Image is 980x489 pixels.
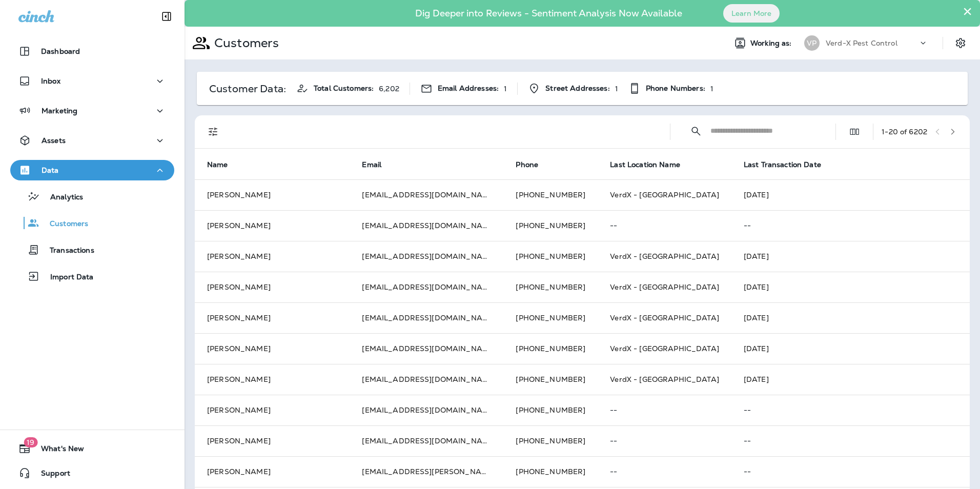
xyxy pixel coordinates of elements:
p: -- [744,467,957,476]
td: [PHONE_NUMBER] [503,210,598,241]
td: [PHONE_NUMBER] [503,179,598,210]
p: -- [610,221,719,230]
span: What's New [31,444,84,457]
td: [PHONE_NUMBER] [503,395,598,425]
p: Dashboard [41,47,80,55]
button: Data [10,160,174,180]
span: 19 [24,437,37,447]
span: Email [362,160,395,169]
p: Assets [42,136,66,145]
span: Street Addresses: [545,84,609,93]
span: Last Transaction Date [744,160,821,169]
p: -- [610,406,719,414]
button: Assets [10,130,174,151]
td: [EMAIL_ADDRESS][DOMAIN_NAME] [350,210,503,241]
td: [EMAIL_ADDRESS][DOMAIN_NAME] [350,425,503,456]
td: [PERSON_NAME] [195,210,350,241]
span: Name [207,160,241,169]
p: -- [610,467,719,476]
td: [PERSON_NAME] [195,272,350,302]
span: Working as: [750,39,794,48]
span: Last Location Name [610,160,693,169]
span: Total Customers: [314,84,374,93]
td: [PERSON_NAME] [195,302,350,333]
span: Phone [516,160,552,169]
span: VerdX - [GEOGRAPHIC_DATA] [610,375,719,384]
td: [PERSON_NAME] [195,456,350,487]
button: Transactions [10,239,174,260]
td: [PERSON_NAME] [195,179,350,210]
td: [DATE] [731,272,970,302]
span: Phone Numbers: [646,84,705,93]
span: Phone [516,160,538,169]
p: -- [744,221,957,230]
p: Marketing [42,107,77,115]
button: Collapse Sidebar [152,6,181,27]
button: Import Data [10,266,174,287]
p: Customers [210,35,279,51]
button: Inbox [10,71,174,91]
td: [PERSON_NAME] [195,241,350,272]
p: Analytics [40,193,83,202]
td: [EMAIL_ADDRESS][DOMAIN_NAME] [350,241,503,272]
p: 1 [504,85,507,93]
td: [PHONE_NUMBER] [503,364,598,395]
td: [PHONE_NUMBER] [503,456,598,487]
button: Close [963,3,972,19]
span: Last Transaction Date [744,160,834,169]
p: Customers [39,219,88,229]
td: [EMAIL_ADDRESS][PERSON_NAME][DOMAIN_NAME] [350,456,503,487]
span: VerdX - [GEOGRAPHIC_DATA] [610,313,719,322]
button: Settings [951,34,970,52]
button: 19What's New [10,438,174,459]
span: VerdX - [GEOGRAPHIC_DATA] [610,190,719,199]
span: VerdX - [GEOGRAPHIC_DATA] [610,344,719,353]
p: Data [42,166,59,174]
td: [PERSON_NAME] [195,425,350,456]
button: Collapse Search [686,121,706,141]
td: [EMAIL_ADDRESS][DOMAIN_NAME] [350,364,503,395]
button: Customers [10,212,174,234]
p: 6,202 [379,85,399,93]
button: Marketing [10,100,174,121]
td: [PHONE_NUMBER] [503,425,598,456]
div: 1 - 20 of 6202 [882,128,927,136]
td: [PERSON_NAME] [195,364,350,395]
p: Transactions [39,246,94,256]
div: VP [804,35,820,51]
td: [EMAIL_ADDRESS][DOMAIN_NAME] [350,179,503,210]
td: [PHONE_NUMBER] [503,241,598,272]
td: [DATE] [731,179,970,210]
button: Edit Fields [844,121,865,142]
td: [PERSON_NAME] [195,395,350,425]
p: -- [744,406,957,414]
button: Learn More [723,4,780,23]
p: Dig Deeper into Reviews - Sentiment Analysis Now Available [385,12,712,15]
span: VerdX - [GEOGRAPHIC_DATA] [610,282,719,292]
p: Verd-X Pest Control [826,39,897,47]
p: -- [744,437,957,445]
td: [DATE] [731,302,970,333]
td: [PHONE_NUMBER] [503,302,598,333]
span: Support [31,469,70,481]
p: 1 [710,85,713,93]
p: Inbox [41,77,60,85]
p: 1 [615,85,618,93]
td: [EMAIL_ADDRESS][DOMAIN_NAME] [350,302,503,333]
span: Name [207,160,228,169]
td: [PHONE_NUMBER] [503,272,598,302]
button: Support [10,463,174,483]
button: Dashboard [10,41,174,62]
p: -- [610,437,719,445]
p: Import Data [40,273,94,282]
button: Analytics [10,186,174,207]
span: Email [362,160,381,169]
td: [EMAIL_ADDRESS][DOMAIN_NAME] [350,333,503,364]
td: [PHONE_NUMBER] [503,333,598,364]
td: [DATE] [731,241,970,272]
span: Last Location Name [610,160,680,169]
p: Customer Data: [209,85,286,93]
td: [EMAIL_ADDRESS][DOMAIN_NAME] [350,395,503,425]
span: VerdX - [GEOGRAPHIC_DATA] [610,252,719,261]
td: [EMAIL_ADDRESS][DOMAIN_NAME] [350,272,503,302]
